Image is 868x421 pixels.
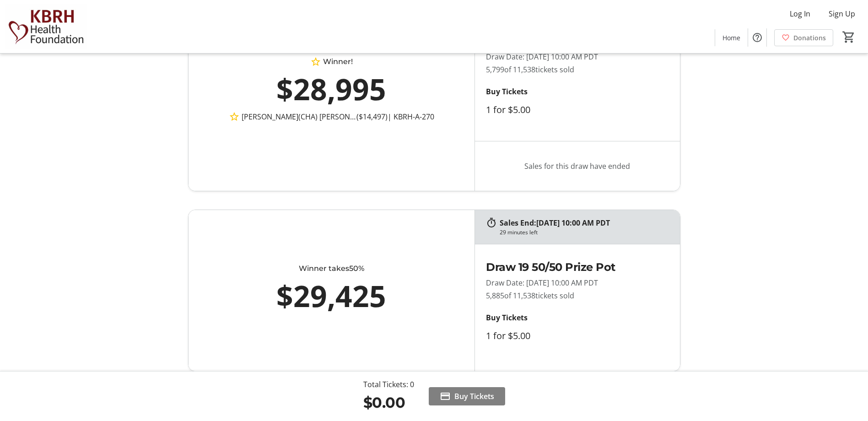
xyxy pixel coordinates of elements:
button: Buy Tickets [429,387,505,405]
button: Help [748,28,766,47]
a: Home [715,29,748,46]
span: Home [722,33,740,43]
button: Log In [782,6,818,21]
span: [PERSON_NAME](CHA) [PERSON_NAME] [242,111,357,122]
a: Donations [774,29,833,46]
strong: Buy Tickets [486,86,528,97]
span: | KBRH-A-270 [388,111,434,122]
span: 50% [349,264,364,273]
p: Sales for this draw have ended [486,149,669,184]
p: Draw Date: [DATE] 10:00 AM PDT [486,51,669,62]
span: Sales End: [500,218,536,228]
span: Donations [793,33,826,43]
p: Draw Date: [DATE] 10:00 AM PDT [486,277,669,288]
button: Cart [841,29,857,45]
button: Sign Up [821,6,863,21]
div: $28,995 [229,67,435,111]
span: of 11,538 [504,65,535,75]
p: 5,885 tickets sold [486,290,669,301]
div: 29 minutes left [500,228,538,237]
div: $29,425 [229,274,435,318]
div: Winner! [229,56,435,67]
div: $0.00 [363,392,414,414]
span: Sign Up [829,8,855,19]
span: Log In [790,8,810,19]
strong: Buy Tickets [486,313,528,323]
span: [DATE] 10:00 AM PDT [536,218,610,228]
div: Total Tickets: 0 [363,379,414,390]
div: Winner takes [229,263,435,274]
span: ($14,497) [356,111,388,122]
img: KBRH Health Foundation's Logo [5,4,87,49]
span: Buy Tickets [454,391,494,402]
label: 1 for $5.00 [486,104,530,115]
span: of 11,538 [504,291,535,301]
h2: Draw 19 50/50 Prize Pot [486,259,669,275]
p: 5,799 tickets sold [486,64,669,75]
label: 1 for $5.00 [486,330,530,341]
